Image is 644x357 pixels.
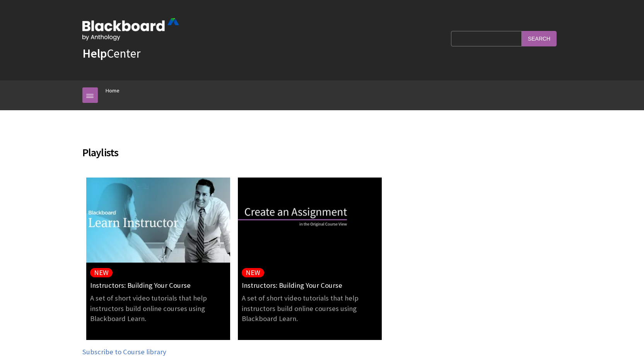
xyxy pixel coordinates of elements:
[242,281,342,290] a: Instructors: Building Your Course
[94,268,109,277] div: NEW
[238,289,382,331] a: A set of short video tutorials that help instructors build online courses using Blackboard Learn.
[82,46,107,61] strong: Help
[238,293,382,324] p: A set of short video tutorials that help instructors build online courses using Blackboard Learn.
[86,289,230,331] a: A set of short video tutorials that help instructors build online courses using Blackboard Learn.
[522,31,557,46] input: Search
[246,268,260,277] div: NEW
[82,347,166,357] a: Subscribe to Course library
[106,86,120,96] a: Home
[82,18,179,41] img: Blackboard by Anthology
[82,135,562,161] h2: Playlists
[86,293,230,324] p: A set of short video tutorials that help instructors build online courses using Blackboard Learn.
[82,46,140,61] a: HelpCenter
[90,281,191,290] a: Instructors: Building Your Course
